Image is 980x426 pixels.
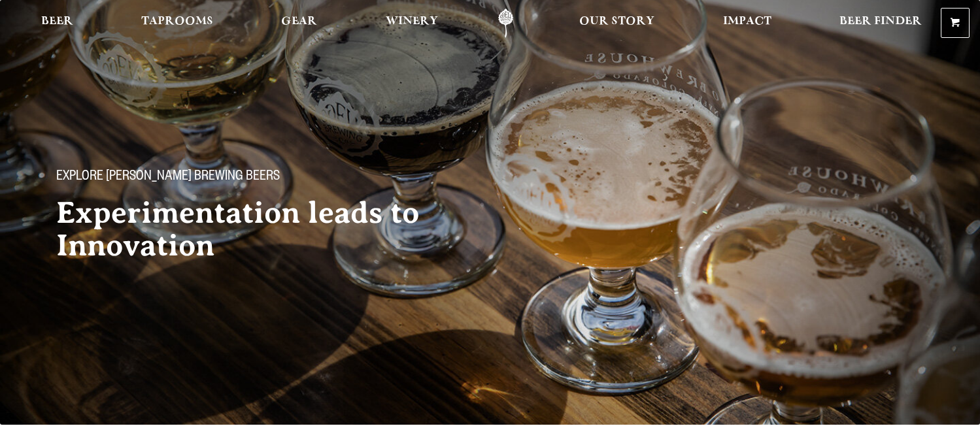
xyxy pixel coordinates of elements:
[579,16,654,27] span: Our Story
[41,16,73,27] span: Beer
[281,16,317,27] span: Gear
[715,8,780,38] a: Impact
[273,8,326,38] a: Gear
[839,16,922,27] span: Beer Finder
[571,8,663,38] a: Our Story
[481,8,530,38] a: Odell Home
[723,16,771,27] span: Impact
[141,16,213,27] span: Taprooms
[831,8,930,38] a: Beer Finder
[33,8,82,38] a: Beer
[377,8,447,38] a: Winery
[133,8,222,38] a: Taprooms
[56,197,464,262] h2: Experimentation leads to Innovation
[56,169,280,186] span: Explore [PERSON_NAME] Brewing Beers
[386,16,438,27] span: Winery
